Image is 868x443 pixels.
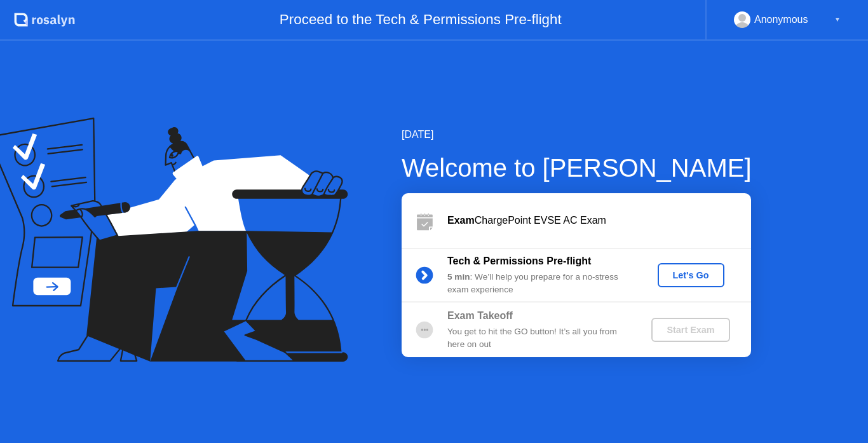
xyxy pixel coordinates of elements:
[656,325,724,335] div: Start Exam
[651,318,729,342] button: Start Exam
[447,325,630,351] div: You get to hit the GO button! It’s all you from here on out
[447,310,513,321] b: Exam Takeoff
[754,11,808,28] div: Anonymous
[447,271,630,297] div: : We’ll help you prepare for a no-stress exam experience
[663,270,719,280] div: Let's Go
[447,272,470,282] b: 5 min
[447,213,751,228] div: ChargePoint EVSE AC Exam
[402,149,752,187] div: Welcome to [PERSON_NAME]
[447,256,591,266] b: Tech & Permissions Pre-flight
[834,11,841,28] div: ▼
[402,127,752,142] div: [DATE]
[447,215,475,226] b: Exam
[658,263,724,287] button: Let's Go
